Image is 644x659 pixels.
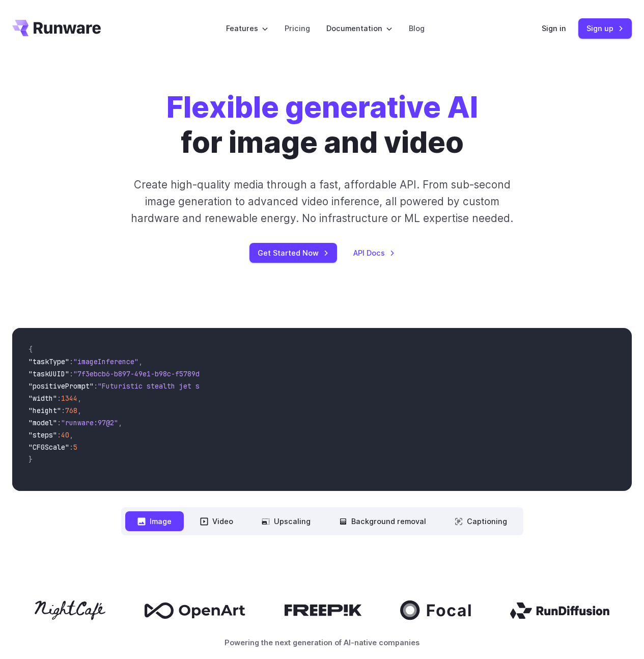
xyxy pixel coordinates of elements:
span: : [69,357,73,366]
button: Captioning [442,511,519,531]
a: API Docs [353,247,395,259]
a: Go to / [12,20,101,36]
button: Image [125,511,184,531]
span: 768 [65,406,77,415]
a: Sign in [542,22,566,34]
span: "model" [29,418,57,427]
label: Documentation [326,22,393,34]
span: "taskUUID" [29,369,69,378]
span: : [94,381,98,391]
span: "runware:97@2" [61,418,118,427]
button: Upscaling [249,511,323,531]
span: : [69,443,73,452]
span: , [77,394,81,403]
span: "Futuristic stealth jet streaking through a neon-lit cityscape with glowing purple exhaust" [98,381,468,391]
p: Powering the next generation of AI-native companies [12,637,632,648]
a: Blog [409,22,425,34]
span: : [57,418,61,427]
span: "positivePrompt" [29,381,94,391]
a: Pricing [285,22,310,34]
span: "7f3ebcb6-b897-49e1-b98c-f5789d2d40d7" [73,369,228,378]
span: "CFGScale" [29,443,69,452]
span: , [69,430,73,440]
span: : [69,369,73,378]
span: "height" [29,406,61,415]
span: , [77,406,81,415]
span: , [138,357,143,366]
span: : [61,406,65,415]
span: : [57,394,61,403]
label: Features [226,22,268,34]
button: Background removal [327,511,438,531]
span: : [57,430,61,440]
span: { [29,345,33,354]
span: "width" [29,394,57,403]
h1: for image and video [166,90,478,160]
span: , [118,418,122,427]
p: Create high-quality media through a fast, affordable API. From sub-second image generation to adv... [124,176,520,227]
strong: Flexible generative AI [166,89,478,125]
a: Get Started Now [249,243,337,263]
span: } [29,455,33,464]
span: 5 [73,443,77,452]
span: "imageInference" [73,357,138,366]
span: "taskType" [29,357,69,366]
span: 1344 [61,394,77,403]
span: "steps" [29,430,57,440]
a: Sign up [578,18,632,38]
button: Video [188,511,245,531]
span: 40 [61,430,69,440]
